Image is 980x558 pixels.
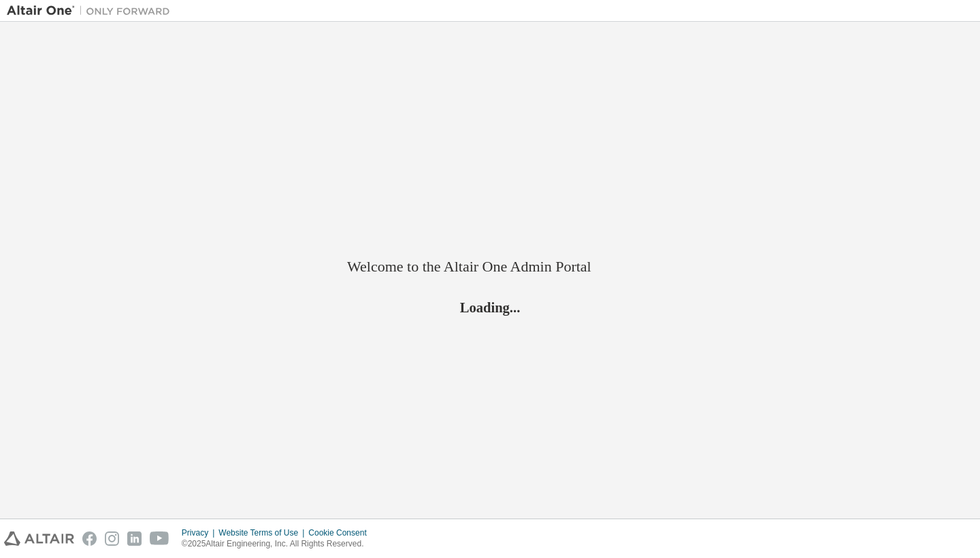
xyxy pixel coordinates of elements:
[82,531,97,546] img: facebook.svg
[7,4,177,18] img: Altair One
[4,531,74,546] img: altair_logo.svg
[127,531,142,546] img: linkedin.svg
[347,257,633,276] h2: Welcome to the Altair One Admin Portal
[347,299,633,316] h2: Loading...
[105,531,119,546] img: instagram.svg
[308,527,374,538] div: Cookie Consent
[182,538,375,550] p: © 2025 Altair Engineering, Inc. All Rights Reserved.
[182,527,218,538] div: Privacy
[218,527,308,538] div: Website Terms of Use
[150,531,169,546] img: youtube.svg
